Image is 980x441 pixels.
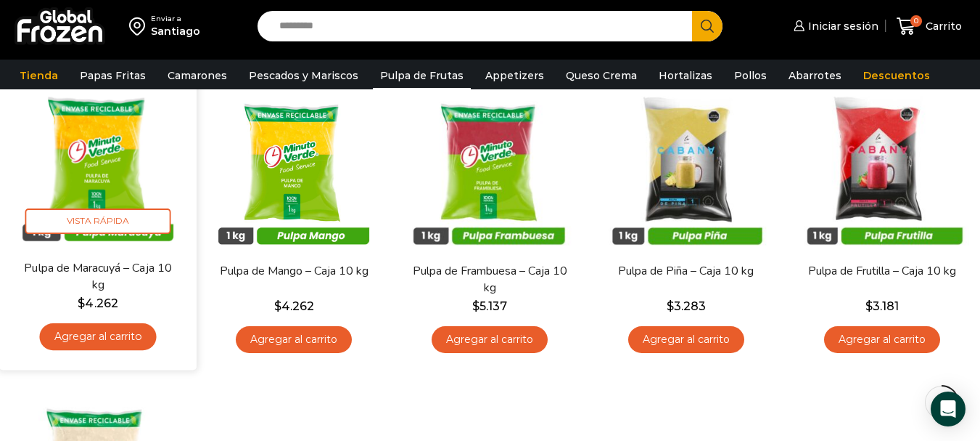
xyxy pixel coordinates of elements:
[804,263,960,280] a: Pulpa de Frutilla – Caja 10 kg
[151,24,200,39] div: Santiago
[73,62,153,89] a: Papas Fritas
[472,299,507,313] bdi: 5.137
[472,299,479,313] span: $
[893,9,965,44] a: 0 Carrito
[411,263,568,296] a: Pulpa de Frambuesa – Caja 10 kg
[824,326,940,353] a: Agregar al carrito: “Pulpa de Frutilla - Caja 10 kg”
[78,296,118,310] bdi: 4.262
[922,19,962,33] span: Carrito
[856,62,937,89] a: Descuentos
[781,62,849,89] a: Abarrotes
[40,323,157,350] a: Agregar al carrito: “Pulpa de Maracuyá - Caja 10 kg”
[865,299,899,313] bdi: 3.181
[160,62,234,89] a: Camarones
[667,299,674,313] span: $
[790,12,878,41] a: Iniciar sesión
[931,392,965,426] div: Open Intercom Messenger
[559,62,644,89] a: Queso Crema
[151,14,200,24] div: Enviar a
[129,14,151,39] img: address-field-icon.svg
[274,299,281,313] span: $
[478,62,551,89] a: Appetizers
[804,19,878,33] span: Iniciar sesión
[25,209,171,234] span: Vista Rápida
[78,296,85,310] span: $
[865,299,873,313] span: $
[373,62,471,89] a: Pulpa de Frutas
[651,62,720,89] a: Hortalizas
[727,62,774,89] a: Pollos
[242,62,366,89] a: Pescados y Mariscos
[910,15,922,27] span: 0
[432,326,548,353] a: Agregar al carrito: “Pulpa de Frambuesa - Caja 10 kg”
[19,259,177,294] a: Pulpa de Maracuyá – Caja 10 kg
[274,299,314,313] bdi: 4.262
[215,263,372,280] a: Pulpa de Mango – Caja 10 kg
[628,326,744,353] a: Agregar al carrito: “Pulpa de Piña - Caja 10 kg”
[692,11,722,41] button: Search button
[608,263,765,280] a: Pulpa de Piña – Caja 10 kg
[667,299,706,313] bdi: 3.283
[12,62,65,89] a: Tienda
[236,326,352,353] a: Agregar al carrito: “Pulpa de Mango - Caja 10 kg”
